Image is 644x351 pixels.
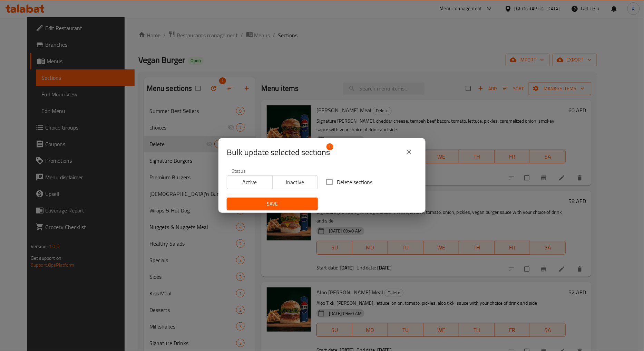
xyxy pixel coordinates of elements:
[227,198,318,210] button: Save
[275,177,315,187] span: Inactive
[337,178,372,186] span: Delete sections
[227,175,273,189] button: Active
[326,143,333,150] span: 1
[272,175,318,189] button: Inactive
[232,200,312,208] span: Save
[230,177,270,187] span: Active
[401,144,417,160] button: close
[227,147,330,158] span: Bulk update selected sections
